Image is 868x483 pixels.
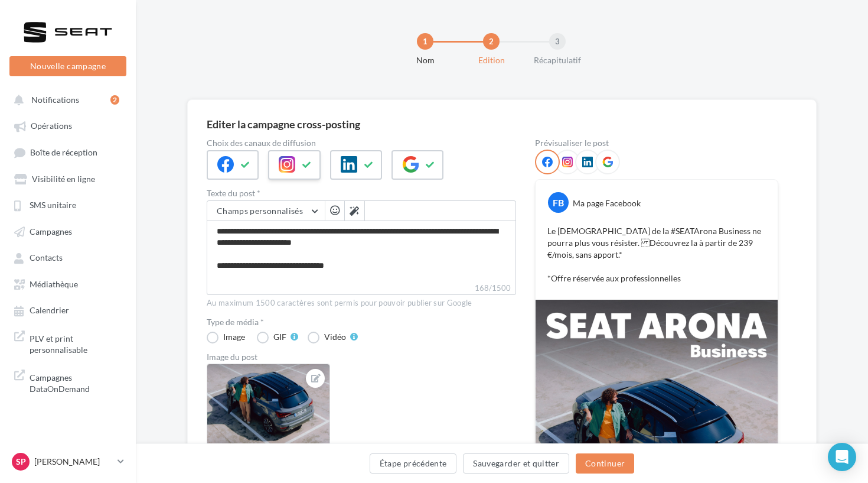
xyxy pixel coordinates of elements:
span: Opérations [31,121,72,131]
div: Au maximum 1500 caractères sont permis pour pouvoir publier sur Google [207,298,516,309]
span: Calendrier [30,306,69,316]
span: Boîte de réception [30,147,97,157]
a: Visibilité en ligne [7,168,129,189]
div: Récapitulatif [520,54,595,66]
div: FB [548,192,569,213]
button: Champs personnalisés [207,201,325,221]
a: Campagnes [7,221,129,242]
a: Calendrier [7,299,129,320]
label: Choix des canaux de diffusion [207,139,516,147]
label: 168/1500 [207,282,516,295]
a: Médiathèque [7,273,129,294]
span: Visibilité en ligne [32,174,95,184]
a: Opérations [7,115,129,136]
span: SMS unitaire [30,200,76,210]
button: Notifications 2 [7,89,124,110]
div: Edition [453,54,529,66]
span: Champs personnalisés [217,206,303,216]
button: Étape précédente [370,453,457,474]
div: 3 [549,33,566,50]
div: Prévisualiser le post [535,139,778,147]
label: Type de média * [207,318,516,326]
div: Vidéo [324,333,346,341]
label: Texte du post * [207,189,516,197]
div: 1 [417,33,433,50]
a: Contacts [7,247,129,268]
div: Editer la campagne cross-posting [207,119,360,129]
div: Ma page Facebook [573,197,641,209]
div: 2 [110,95,119,105]
p: Le [DEMOGRAPHIC_DATA] de la #SEATArona Business ne pourra plus vous résister. Découvrez la à part... [547,225,766,284]
p: [PERSON_NAME] [34,456,113,468]
a: SMS unitaire [7,194,129,215]
span: Campagnes DataOnDemand [30,369,122,395]
button: Continuer [576,453,634,474]
a: Sp [PERSON_NAME] [9,450,126,473]
div: Image du post [207,353,516,361]
button: Sauvegarder et quitter [463,453,569,474]
div: 2 [483,33,500,50]
button: Nouvelle campagne [9,56,126,76]
a: Campagnes DataOnDemand [7,365,129,400]
div: Open Intercom Messenger [828,443,856,471]
a: Boîte de réception [7,141,129,163]
span: Notifications [31,95,79,105]
span: Médiathèque [30,279,78,289]
a: PLV et print personnalisable [7,326,129,361]
span: PLV et print personnalisable [30,330,122,356]
div: GIF [273,333,286,341]
div: Image [223,333,245,341]
div: Nom [387,54,463,66]
span: Campagnes [30,226,72,236]
span: Sp [16,456,26,468]
span: Contacts [30,253,63,263]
